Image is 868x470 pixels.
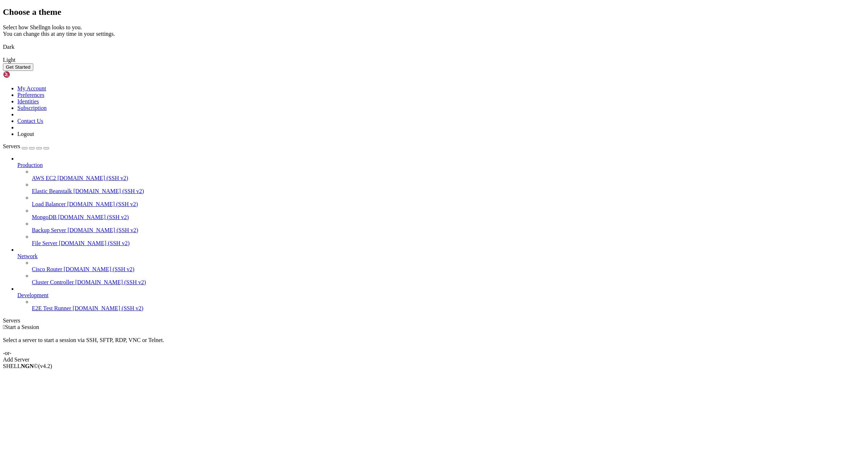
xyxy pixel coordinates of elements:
[17,118,43,124] a: Contact Us
[58,214,129,220] span: [DOMAIN_NAME] (SSH v2)
[3,24,865,37] div: Select how Shellngn looks to you. You can change this at any time in your settings.
[17,98,39,104] a: Identities
[32,188,72,194] span: Elastic Beanstalk
[3,324,5,330] span: 
[32,305,865,312] a: E2E Test Runner [DOMAIN_NAME] (SSH v2)
[3,363,52,369] span: SHELL ©
[3,7,865,17] h2: Choose a theme
[17,105,47,111] a: Subscription
[32,214,865,221] a: MongoDB [DOMAIN_NAME] (SSH v2)
[32,221,865,234] li: Backup Server [DOMAIN_NAME] (SSH v2)
[17,92,44,98] a: Preferences
[3,57,865,63] div: Light
[38,363,52,369] span: 4.2.0
[32,273,865,286] li: Cluster Controller [DOMAIN_NAME] (SSH v2)
[32,188,865,195] a: Elastic Beanstalk [DOMAIN_NAME] (SSH v2)
[32,227,66,233] span: Backup Server
[32,240,865,247] a: File Server [DOMAIN_NAME] (SSH v2)
[21,363,34,369] b: NGN
[3,356,865,363] div: Add Server
[32,266,62,272] span: Cisco Router
[32,305,71,311] span: E2E Test Runner
[3,44,865,50] div: Dark
[64,266,135,272] span: [DOMAIN_NAME] (SSH v2)
[32,240,58,246] span: File Server
[32,168,865,181] li: AWS EC2 [DOMAIN_NAME] (SSH v2)
[17,286,865,312] li: Development
[32,201,865,208] a: Load Balancer [DOMAIN_NAME] (SSH v2)
[5,324,39,330] span: Start a Session
[32,175,56,181] span: AWS EC2
[32,201,66,207] span: Load Balancer
[73,305,144,311] span: [DOMAIN_NAME] (SSH v2)
[17,155,865,247] li: Production
[32,181,865,195] li: Elastic Beanstalk [DOMAIN_NAME] (SSH v2)
[17,253,865,260] a: Network
[32,175,865,181] a: AWS EC2 [DOMAIN_NAME] (SSH v2)
[32,195,865,208] li: Load Balancer [DOMAIN_NAME] (SSH v2)
[32,227,865,234] a: Backup Server [DOMAIN_NAME] (SSH v2)
[3,330,865,356] div: Select a server to start a session via SSH, SFTP, RDP, VNC or Telnet. -or-
[17,162,43,168] span: Production
[17,85,46,91] a: My Account
[32,234,865,247] li: File Server [DOMAIN_NAME] (SSH v2)
[17,292,48,298] span: Development
[32,266,865,273] a: Cisco Router [DOMAIN_NAME] (SSH v2)
[59,240,130,246] span: [DOMAIN_NAME] (SSH v2)
[3,143,49,149] a: Servers
[32,299,865,312] li: E2E Test Runner [DOMAIN_NAME] (SSH v2)
[17,247,865,286] li: Network
[32,279,74,285] span: Cluster Controller
[3,71,44,78] img: Shellngn
[17,292,865,299] a: Development
[73,188,144,194] span: [DOMAIN_NAME] (SSH v2)
[32,214,56,220] span: MongoDB
[32,260,865,273] li: Cisco Router [DOMAIN_NAME] (SSH v2)
[58,175,128,181] span: [DOMAIN_NAME] (SSH v2)
[75,279,146,285] span: [DOMAIN_NAME] (SSH v2)
[17,131,34,137] a: Logout
[32,208,865,221] li: MongoDB [DOMAIN_NAME] (SSH v2)
[68,227,139,233] span: [DOMAIN_NAME] (SSH v2)
[17,162,865,168] a: Production
[3,317,865,324] div: Servers
[17,253,38,259] span: Network
[3,143,20,149] span: Servers
[32,279,865,286] a: Cluster Controller [DOMAIN_NAME] (SSH v2)
[67,201,138,207] span: [DOMAIN_NAME] (SSH v2)
[3,63,33,71] button: Get Started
